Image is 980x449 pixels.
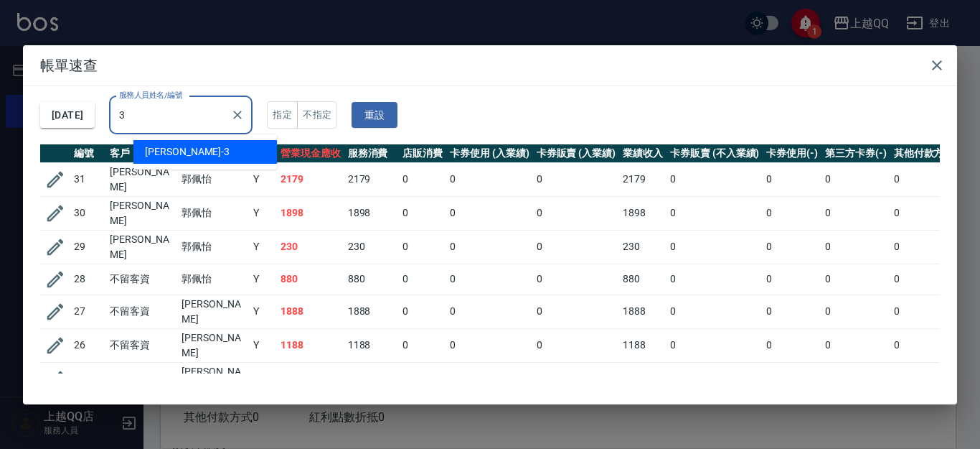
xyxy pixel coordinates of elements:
td: 0 [890,328,969,362]
td: 0 [399,196,446,230]
td: 不留客資 [106,362,178,396]
td: Y [250,295,277,328]
th: 卡券使用 (入業績) [446,144,533,163]
td: 1898 [344,196,400,230]
td: [PERSON_NAME] [178,362,250,396]
td: 28 [70,264,106,295]
td: 0 [399,264,446,295]
button: 不指定 [297,101,337,129]
td: 25 [70,362,106,396]
td: 0 [533,328,620,362]
td: 郭佩怡 [178,196,250,230]
td: 1888 [619,295,666,328]
td: 0 [533,230,620,264]
td: 郭佩怡 [178,264,250,295]
td: [PERSON_NAME] [106,196,178,230]
td: 0 [666,264,763,295]
td: 2179 [344,162,400,196]
td: 0 [666,328,763,362]
td: 0 [821,230,890,264]
td: 0 [763,295,821,328]
td: 0 [446,196,533,230]
td: 0 [763,196,821,230]
td: [PERSON_NAME] [178,295,250,328]
td: 30 [70,196,106,230]
td: 0 [890,162,969,196]
td: 29 [70,230,106,264]
button: 重設 [352,102,397,129]
td: [PERSON_NAME] [106,230,178,264]
td: 不留客資 [106,328,178,362]
td: 0 [763,230,821,264]
td: 0 [446,295,533,328]
td: 26 [70,328,106,362]
td: 0 [890,264,969,295]
td: 0 [446,264,533,295]
th: 卡券販賣 (入業績) [533,144,620,163]
th: 卡券販賣 (不入業績) [666,144,763,163]
td: 0 [890,295,969,328]
td: 0 [533,264,620,295]
th: 客戶 [106,144,178,163]
td: 0 [821,264,890,295]
td: 0 [399,362,446,396]
button: Clear [227,105,248,125]
td: 0 [763,162,821,196]
td: 0 [890,230,969,264]
td: 0 [821,162,890,196]
th: 營業現金應收 [277,144,344,163]
td: Y [250,264,277,295]
td: 250 [619,362,666,396]
td: 0 [890,196,969,230]
td: Y [250,230,277,264]
button: 指定 [267,101,298,129]
td: 27 [70,295,106,328]
td: 1898 [277,196,344,230]
td: 0 [666,196,763,230]
td: 230 [619,230,666,264]
td: 0 [821,328,890,362]
label: 服務人員姓名/編號 [119,90,182,101]
td: 1188 [619,328,666,362]
td: 230 [344,230,400,264]
td: 0 [821,362,890,396]
td: 0 [399,230,446,264]
td: 0 [446,230,533,264]
td: 2179 [277,162,344,196]
td: 880 [619,264,666,295]
td: 0 [533,362,620,396]
td: 31 [70,162,106,196]
td: 0 [666,162,763,196]
td: Y [250,196,277,230]
th: 店販消費 [399,144,446,163]
td: 0 [446,362,533,396]
td: 0 [763,362,821,396]
th: 第三方卡券(-) [821,144,890,163]
td: 1188 [277,328,344,362]
td: 郭佩怡 [178,230,250,264]
td: 不留客資 [106,295,178,328]
td: 0 [399,295,446,328]
th: 業績收入 [619,144,666,163]
td: 0 [763,264,821,295]
td: 1898 [619,196,666,230]
th: 其他付款方式(-) [890,144,969,163]
td: 0 [533,196,620,230]
td: 880 [277,264,344,295]
td: 0 [821,196,890,230]
h2: 帳單速查 [23,45,957,85]
td: 1888 [344,295,400,328]
td: 0 [399,328,446,362]
td: 0 [533,295,620,328]
td: Y [250,162,277,196]
td: Y [250,328,277,362]
th: 卡券使用(-) [763,144,821,163]
td: 0 [399,162,446,196]
button: [DATE] [40,102,95,129]
td: [PERSON_NAME] [106,162,178,196]
td: 0 [763,328,821,362]
td: 0 [533,162,620,196]
td: Y [250,362,277,396]
td: 230 [277,230,344,264]
td: 1188 [344,328,400,362]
